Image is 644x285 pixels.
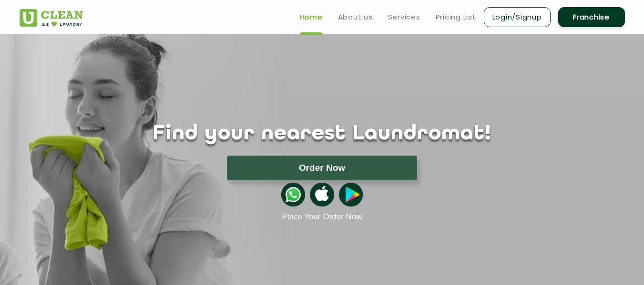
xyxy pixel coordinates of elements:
[339,183,363,206] img: playstoreicon.png
[436,11,476,23] a: Pricing List
[20,9,83,27] img: UClean Laundry and Dry Cleaning
[558,7,625,27] a: Franchise
[484,7,551,27] a: Login/Signup
[388,11,420,23] a: Services
[12,122,632,146] h1: Find your nearest Laundromat!
[338,11,373,23] a: About us
[300,11,323,23] a: Home
[310,183,334,206] img: apple-icon.png
[281,183,305,206] img: whatsappicon.png
[282,212,362,222] a: Place Your Order Now
[227,156,417,180] button: Order Now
